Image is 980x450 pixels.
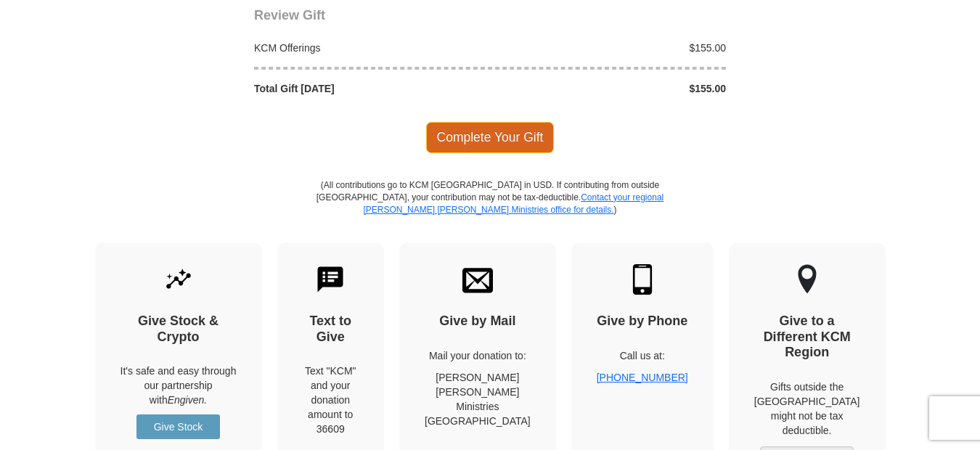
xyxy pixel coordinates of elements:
[462,264,493,295] img: envelope.svg
[316,179,664,242] p: (All contributions go to KCM [GEOGRAPHIC_DATA] in USD. If contributing from outside [GEOGRAPHIC_D...
[254,8,325,22] span: Review Gift
[168,394,207,406] i: Engiven.
[303,314,359,345] h4: Text to Give
[163,264,194,295] img: give-by-stock.svg
[490,41,734,55] div: $155.00
[136,414,220,439] a: Give Stock
[597,314,688,330] h4: Give by Phone
[754,314,860,361] h4: Give to a Different KCM Region
[597,348,688,363] p: Call us at:
[490,81,734,96] div: $155.00
[315,264,346,295] img: text-to-give.svg
[797,264,817,295] img: other-region
[363,192,663,215] a: Contact your regional [PERSON_NAME] [PERSON_NAME] Ministries office for details.
[597,372,688,383] a: [PHONE_NUMBER]
[121,314,237,345] h4: Give Stock & Crypto
[247,81,491,96] div: Total Gift [DATE]
[426,122,555,152] span: Complete Your Gift
[121,364,237,407] p: It's safe and easy through our partnership with
[425,314,531,330] h4: Give by Mail
[627,264,658,295] img: mobile.svg
[247,41,491,55] div: KCM Offerings
[754,380,860,438] p: Gifts outside the [GEOGRAPHIC_DATA] might not be tax deductible.
[303,364,359,436] div: Text "KCM" and your donation amount to 36609
[425,348,531,363] p: Mail your donation to:
[425,370,531,428] p: [PERSON_NAME] [PERSON_NAME] Ministries [GEOGRAPHIC_DATA]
